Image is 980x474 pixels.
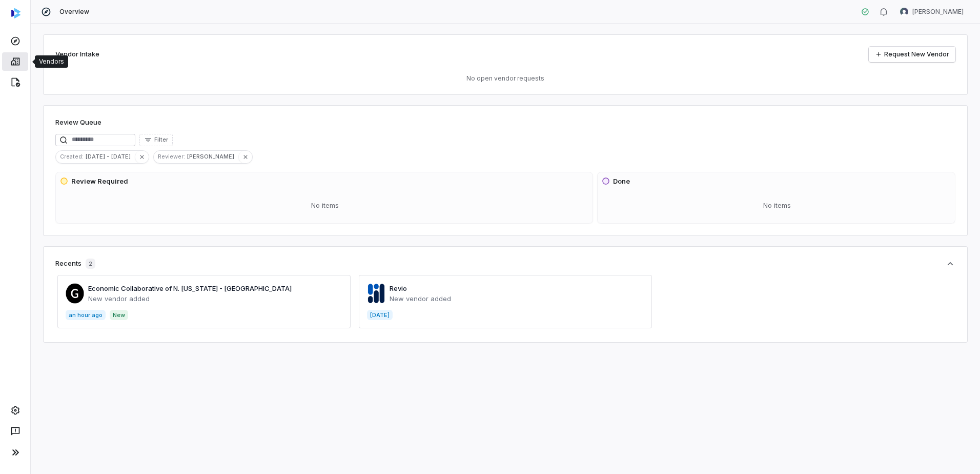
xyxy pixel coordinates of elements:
[154,136,168,144] span: Filter
[55,74,955,83] p: No open vendor requests
[55,259,955,269] button: Recents2
[139,134,173,146] button: Filter
[55,259,95,269] div: Recents
[613,176,630,187] h3: Done
[602,192,953,219] div: No items
[390,284,407,292] a: Revio
[55,49,99,60] h2: Vendor Intake
[56,152,86,161] span: Created :
[59,8,89,16] span: Overview
[894,4,970,19] button: Brian Anderson avatar[PERSON_NAME]
[71,176,128,187] h3: Review Required
[60,192,590,219] div: No items
[88,284,292,292] a: Economic Collaborative of N. [US_STATE] - [GEOGRAPHIC_DATA]
[900,8,908,16] img: Brian Anderson avatar
[154,152,187,161] span: Reviewer :
[55,117,101,128] h1: Review Queue
[86,152,135,161] span: [DATE] - [DATE]
[86,259,95,269] span: 2
[912,8,964,16] span: [PERSON_NAME]
[39,57,64,66] div: Vendors
[869,47,955,62] a: Request New Vendor
[187,152,238,161] span: [PERSON_NAME]
[11,8,21,18] img: svg%3e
